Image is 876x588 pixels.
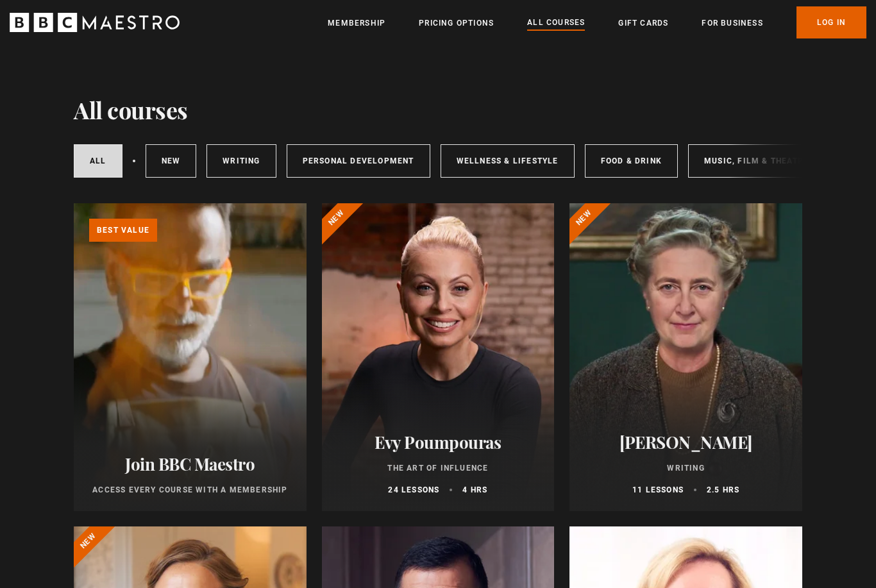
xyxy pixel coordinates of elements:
a: Membership [328,17,385,29]
a: New [146,144,197,178]
a: Pricing Options [419,17,494,29]
a: [PERSON_NAME] Writing 11 lessons 2.5 hrs New [569,203,802,511]
p: Writing [585,462,787,474]
a: Personal Development [287,144,430,178]
h2: [PERSON_NAME] [585,432,787,452]
a: Evy Poumpouras The Art of Influence 24 lessons 4 hrs New [322,203,555,511]
p: 11 lessons [632,484,684,496]
a: Wellness & Lifestyle [441,144,575,178]
a: Log In [796,6,866,38]
a: Gift Cards [618,17,668,29]
h2: Evy Poumpouras [337,432,539,452]
svg: BBC Maestro [10,13,180,32]
a: Writing [206,144,276,178]
a: Food & Drink [585,144,678,178]
a: All Courses [527,16,585,30]
p: The Art of Influence [337,462,539,474]
p: 2.5 hrs [707,484,739,496]
a: For business [702,17,762,29]
p: 24 lessons [388,484,439,496]
h1: All courses [74,96,188,123]
a: All [74,144,122,178]
p: Best value [89,219,157,242]
nav: Primary [328,6,866,38]
a: Music, Film & Theatre [688,144,825,178]
p: 4 hrs [462,484,487,496]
